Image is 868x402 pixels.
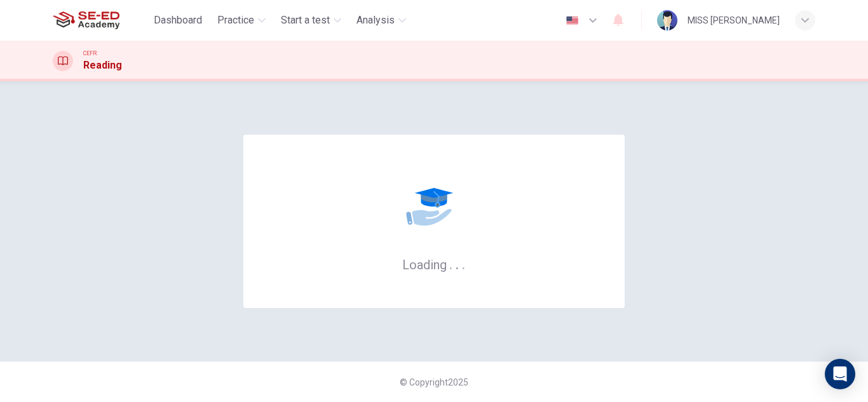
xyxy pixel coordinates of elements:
[53,8,149,33] a: SE-ED Academy logo
[83,49,97,58] span: CEFR
[688,13,780,28] div: MISS [PERSON_NAME]
[212,9,271,32] button: Practice
[402,256,466,272] h6: Loading
[351,9,411,32] button: Analysis
[154,13,202,28] span: Dashboard
[276,9,346,32] button: Start a test
[356,13,395,28] span: Analysis
[217,13,254,28] span: Practice
[657,10,677,30] img: Profile picture
[449,253,453,274] h6: .
[281,13,330,28] span: Start a test
[825,359,855,389] div: Open Intercom Messenger
[455,253,459,274] h6: .
[400,377,468,387] span: © Copyright 2025
[83,58,122,73] h1: Reading
[461,253,466,274] h6: .
[53,8,119,33] img: SE-ED Academy logo
[564,16,580,25] img: en
[149,9,207,32] button: Dashboard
